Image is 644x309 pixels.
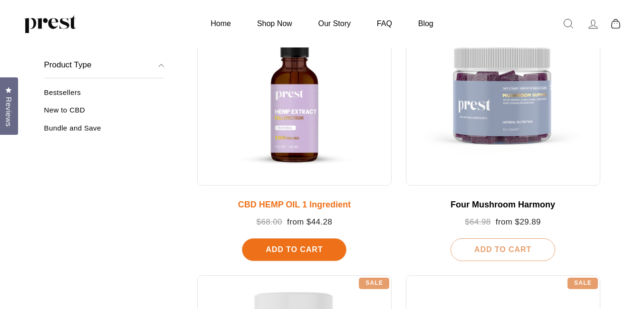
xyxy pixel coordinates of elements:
[24,14,76,33] img: PREST ORGANICS
[2,97,15,127] span: Reviews
[257,217,282,226] span: $68.00
[406,14,445,33] a: Blog
[567,278,598,289] div: Sale
[207,217,382,227] div: from $44.28
[245,14,304,33] a: Shop Now
[207,200,382,210] div: CBD HEMP OIL 1 Ingredient
[307,14,363,33] a: Our Story
[359,278,389,289] div: Sale
[474,245,531,253] span: Add To Cart
[199,14,445,33] ul: Primary
[415,200,591,210] div: Four Mushroom Harmony
[415,217,591,227] div: from $29.89
[266,245,323,253] span: Add To Cart
[44,88,164,104] a: Bestsellers
[465,217,490,226] span: $64.98
[44,106,164,122] a: New to CBD
[44,123,164,139] a: Bundle and Save
[44,52,164,79] button: Product Type
[365,14,404,33] a: FAQ
[199,14,243,33] a: Home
